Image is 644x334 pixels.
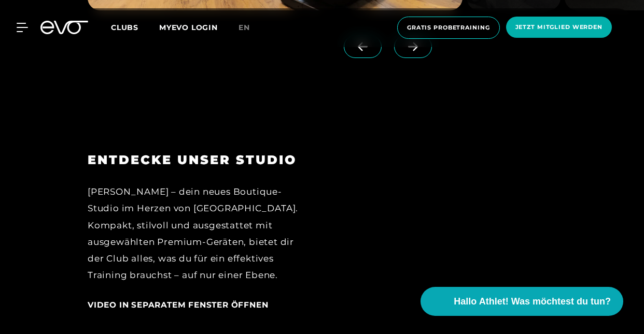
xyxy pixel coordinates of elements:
[159,23,218,32] a: MYEVO LOGIN
[111,23,138,32] span: Clubs
[88,183,307,284] div: [PERSON_NAME] – dein neues Boutique-Studio im Herzen von [GEOGRAPHIC_DATA]. Kompakt, stilvoll und...
[239,23,250,32] span: en
[503,17,615,39] a: Jetzt Mitglied werden
[88,152,307,168] h3: ENTDECKE UNSER STUDIO
[111,22,159,32] a: Clubs
[239,22,262,34] a: en
[88,299,268,310] a: Video in separatem Fenster öffnen
[421,287,623,316] button: Hallo Athlet! Was möchtest du tun?
[515,23,603,32] span: Jetzt Mitglied werden
[394,17,503,39] a: Gratis Probetraining
[454,295,611,309] span: Hallo Athlet! Was möchtest du tun?
[407,23,490,32] span: Gratis Probetraining
[88,300,268,310] span: Video in separatem Fenster öffnen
